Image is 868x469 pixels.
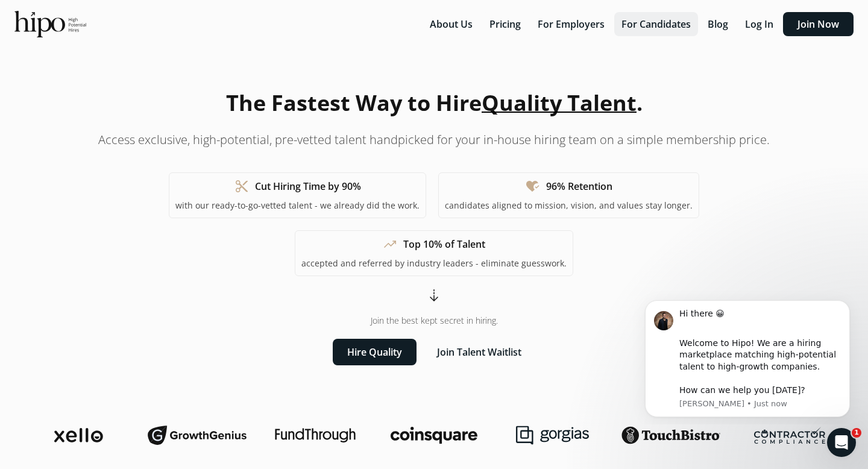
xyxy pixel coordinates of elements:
[700,12,735,36] button: Blog
[383,237,397,251] span: trending_up
[614,12,698,36] button: For Candidates
[621,426,721,445] img: touchbistro-logo
[530,17,614,31] a: For Employers
[482,88,637,118] span: Quality Talent
[98,131,770,148] p: Access exclusive, high-potential, pre-vetted talent handpicked for your in-house hiring team on a...
[445,200,693,212] p: candidates aligned to mission, vision, and values stay longer.
[482,12,528,36] button: Pricing
[403,237,485,251] h1: Top 10% of Talent
[700,17,738,31] a: Blog
[738,12,781,36] button: Log In
[371,315,498,327] span: Join the best kept secret in hiring.
[54,428,103,442] img: xello-logo
[526,179,540,194] span: heart_check
[423,339,536,365] button: Join Talent Waitlist
[482,17,530,31] a: Pricing
[852,428,861,438] span: 1
[423,12,480,36] button: About Us
[255,179,361,194] h1: Cut Hiring Time by 90%
[783,17,854,31] a: Join Now
[175,200,420,212] p: with our ready-to-go-vetted talent - we already did the work.
[14,11,86,37] img: official-logo
[391,427,477,444] img: coinsquare-logo
[275,428,356,442] img: fundthrough-logo
[546,179,612,194] h1: 96% Retention
[516,426,588,445] img: gorgias-logo
[423,17,482,31] a: About Us
[738,17,783,31] a: Log In
[301,257,567,269] p: accepted and referred by industry leaders - eliminate guesswork.
[148,423,247,447] img: growthgenius-logo
[827,428,856,457] iframe: Intercom live chat
[234,179,249,194] span: content_cut
[333,339,417,365] button: Hire Quality
[754,427,825,444] img: contractor-compliance-logo
[530,12,612,36] button: For Employers
[226,87,643,119] h1: The Fastest Way to Hire .
[783,12,854,36] button: Join Now
[427,288,441,303] span: arrow_cool_down
[614,17,700,31] a: For Candidates
[627,289,868,424] iframe: Intercom notifications message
